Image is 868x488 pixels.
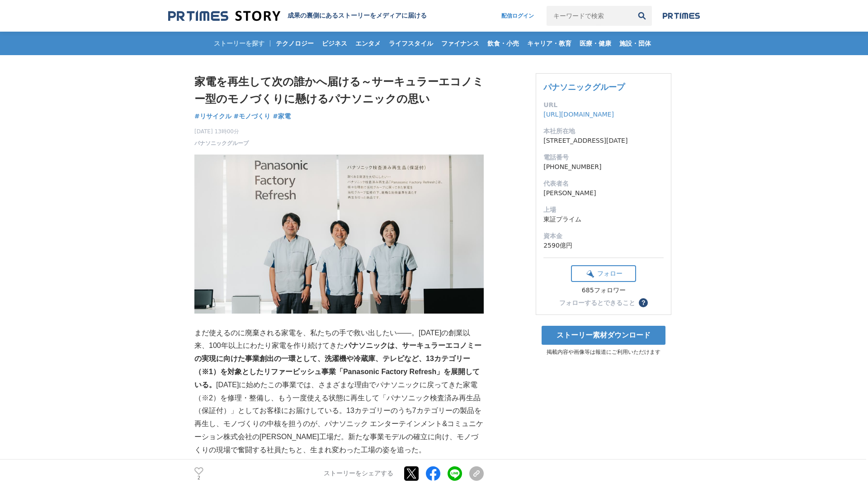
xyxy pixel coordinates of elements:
[272,32,317,55] a: テクノロジー
[385,39,437,47] span: ライフスタイル
[543,153,664,162] dt: 電話番号
[543,111,614,118] a: [URL][DOMAIN_NAME]
[543,215,664,224] dd: 東証プライム
[576,39,615,47] span: 医療・健康
[385,32,437,55] a: ライフスタイル
[194,112,231,121] a: #リサイクル
[543,82,625,92] a: パナソニックグループ
[168,10,427,22] a: 成果の裏側にあるストーリーをメディアに届ける 成果の裏側にあるストーリーをメディアに届ける
[576,32,615,55] a: 医療・健康
[194,127,249,136] span: [DATE] 13時00分
[543,100,664,110] dt: URL
[484,32,523,55] a: 飲食・小売
[168,10,280,22] img: 成果の裏側にあるストーリーをメディアに届ける
[438,39,483,47] span: ファイナンス
[543,179,664,188] dt: 代表者名
[543,231,664,241] dt: 資本金
[640,300,646,306] span: ？
[492,6,543,26] a: 配信ログイン
[318,32,351,55] a: ビジネス
[288,12,427,20] h2: 成果の裏側にあるストーリーをメディアに届ける
[543,162,664,172] dd: [PHONE_NUMBER]
[632,6,652,26] button: 検索
[542,326,665,345] a: ストーリー素材ダウンロード
[559,300,635,306] div: フォローするとできること
[194,112,231,120] span: #リサイクル
[194,139,249,147] a: パナソニックグループ
[547,6,632,26] input: キーワードで検索
[543,241,664,250] dd: 2590億円
[571,265,636,282] button: フォロー
[484,39,523,47] span: 飲食・小売
[194,155,484,314] img: thumbnail_8b93da20-846d-11f0-b3f6-63d438e80013.jpg
[352,39,384,47] span: エンタメ
[194,327,484,457] p: まだ使えるのに廃棄される家電を、私たちの手で救い出したい――。[DATE]の創業以来、100年以上にわたり家電を作り続けてきた [DATE]に始めたこの事業では、さまざまな理由でパナソニックに戻...
[234,112,271,121] a: #モノづくり
[524,39,575,47] span: キャリア・教育
[194,73,484,108] h1: 家電を再生して次の誰かへ届ける～サーキュラーエコノミー型のモノづくりに懸けるパナソニックの思い
[194,342,481,388] strong: パナソニックは、サーキュラーエコノミーの実現に向けた事業創出の一環として、洗濯機や冷蔵庫、テレビなど、13カテゴリー（※1）を対象としたリファービッシュ事業「Panasonic Factory ...
[571,286,636,295] div: 685フォロワー
[352,32,384,55] a: エンタメ
[616,39,655,47] span: 施設・団体
[272,39,317,47] span: テクノロジー
[543,127,664,136] dt: 本社所在地
[543,205,664,215] dt: 上場
[234,112,271,120] span: #モノづくり
[318,39,351,47] span: ビジネス
[616,32,655,55] a: 施設・団体
[663,12,700,19] img: prtimes
[324,470,393,478] p: ストーリーをシェアする
[543,136,664,145] dd: [STREET_ADDRESS][DATE]
[438,32,483,55] a: ファイナンス
[536,348,671,356] p: 掲載内容や画像等は報道にご利用いただけます
[194,476,203,480] p: 2
[273,112,291,120] span: #家電
[543,188,664,198] dd: [PERSON_NAME]
[639,298,648,307] button: ？
[524,32,575,55] a: キャリア・教育
[273,112,291,121] a: #家電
